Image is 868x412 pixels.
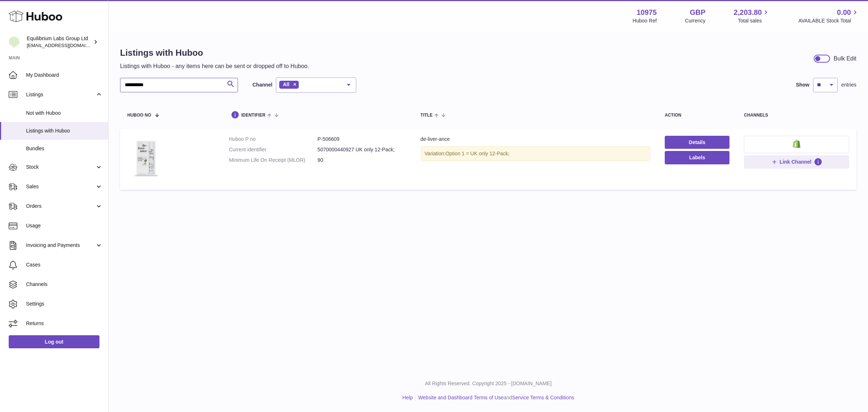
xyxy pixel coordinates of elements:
[27,35,92,49] div: Equilibrium Labs Group Ltd
[26,203,95,210] span: Orders
[841,81,856,88] span: entries
[685,17,706,24] div: Currency
[416,394,574,401] li: and
[27,42,106,48] span: [EMAIL_ADDRESS][DOMAIN_NAME]
[798,17,859,24] span: AVAILABLE Stock Total
[834,55,856,63] div: Bulk Edit
[26,281,103,288] span: Channels
[127,113,151,118] span: Huboo no
[318,146,406,153] dd: 5070000440927 UK only 12-Pack;
[665,151,729,164] button: Labels
[26,300,103,307] span: Settings
[793,139,800,148] img: shopify-small.png
[637,8,657,17] strong: 10975
[734,8,770,24] a: 2,203.80 Total sales
[127,136,163,181] img: de-liver-ance
[421,136,650,143] div: de-liver-ance
[421,146,650,161] div: Variation:
[252,81,272,88] label: Channel
[26,183,95,190] span: Sales
[798,8,859,24] a: 0.00 AVAILABLE Stock Total
[120,62,309,70] p: Listings with Huboo - any items here can be sent or dropped off to Huboo.
[120,47,309,59] h1: Listings with Huboo
[26,164,95,171] span: Stock
[241,113,265,118] span: identifier
[446,151,510,156] span: Option 1 = UK only 12-Pack;
[318,157,406,164] dd: 90
[26,145,103,152] span: Bundles
[26,91,95,98] span: Listings
[26,127,103,134] span: Listings with Huboo
[633,17,657,24] div: Huboo Ref
[229,146,318,153] dt: Current identifier
[26,72,103,79] span: My Dashboard
[665,136,729,149] a: Details
[318,136,406,143] dd: P-506609
[114,380,862,387] p: All Rights Reserved. Copyright 2025 - [DOMAIN_NAME]
[26,222,103,229] span: Usage
[738,17,770,24] span: Total sales
[796,81,809,88] label: Show
[734,8,762,17] span: 2,203.80
[744,155,849,168] button: Link Channel
[229,157,318,164] dt: Minimum Life On Receipt (MLOR)
[9,335,99,348] a: Log out
[780,159,812,165] span: Link Channel
[9,37,20,47] img: internalAdmin-10975@internal.huboo.com
[26,261,103,268] span: Cases
[283,81,289,87] span: All
[26,110,103,117] span: Not with Huboo
[744,113,849,118] div: channels
[665,113,729,118] div: action
[26,242,95,249] span: Invoicing and Payments
[418,395,503,400] a: Website and Dashboard Terms of Use
[403,395,413,400] a: Help
[690,8,705,17] strong: GBP
[421,113,433,118] span: title
[837,8,851,17] span: 0.00
[512,395,574,400] a: Service Terms & Conditions
[26,320,103,327] span: Returns
[229,136,318,143] dt: Huboo P no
